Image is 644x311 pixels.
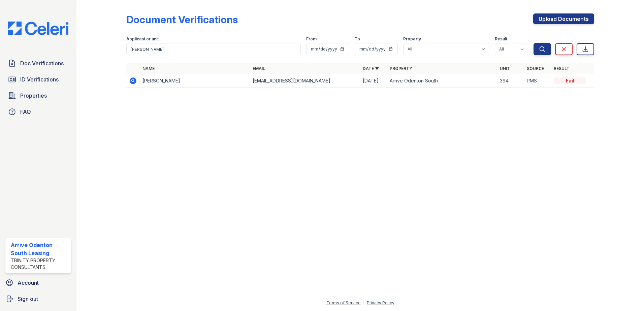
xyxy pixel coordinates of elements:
a: Properties [5,89,71,102]
a: Doc Verifications [5,57,71,70]
a: FAQ [5,105,71,118]
span: ID Verifications [20,75,59,83]
img: CE_Logo_Blue-a8612792a0a2168367f1c8372b55b34899dd931a85d93a1a3d3e32e68fde9ad4.png [3,22,74,35]
span: Account [18,279,39,287]
label: Result [495,36,507,42]
label: Property [403,36,421,42]
span: Doc Verifications [20,59,64,67]
label: From [306,36,317,42]
label: To [355,36,360,42]
a: Account [3,276,74,289]
span: Properties [20,92,47,100]
input: Search by name, email, or unit number [126,43,301,55]
a: Upload Documents [533,13,594,24]
a: Terms of Service [326,300,361,305]
a: Email [253,66,265,71]
td: [EMAIL_ADDRESS][DOMAIN_NAME] [250,74,360,88]
span: Sign out [18,295,38,303]
div: Trinity Property Consultants [11,257,68,271]
div: Fail [554,77,586,84]
label: Applicant or unit [126,36,159,42]
span: FAQ [20,108,31,116]
a: Unit [500,66,510,71]
a: Name [142,66,155,71]
a: Date ▼ [363,66,379,71]
a: Result [554,66,570,71]
td: [DATE] [360,74,387,88]
div: Arrive Odenton South Leasing [11,241,68,257]
td: Arrive Odenton South [387,74,497,88]
a: Property [390,66,412,71]
a: Source [527,66,544,71]
td: [PERSON_NAME] [140,74,250,88]
a: ID Verifications [5,73,71,86]
td: PMS [524,74,551,88]
a: Privacy Policy [367,300,394,305]
a: Sign out [3,292,74,306]
td: 394 [497,74,524,88]
div: | [363,300,364,305]
div: Document Verifications [126,13,238,26]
